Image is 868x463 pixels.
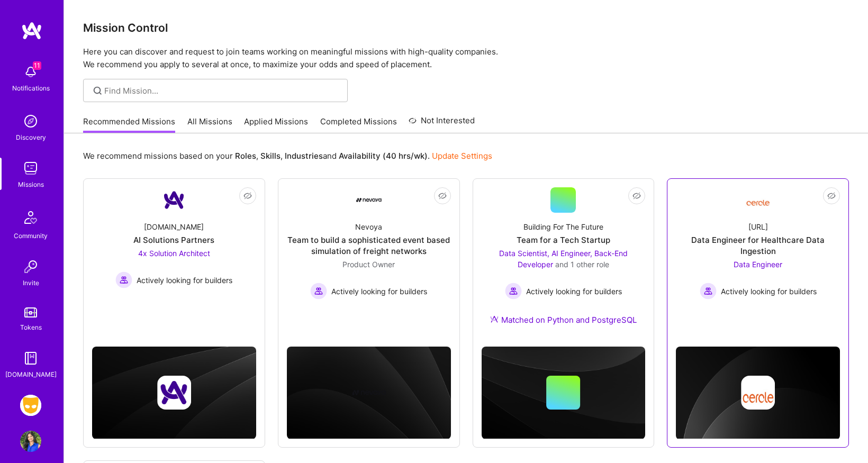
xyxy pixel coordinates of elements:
[24,307,37,317] img: tokens
[676,234,840,257] div: Data Engineer for Healthcare Data Ingestion
[409,114,475,133] a: Not Interested
[734,260,782,269] span: Data Engineer
[83,116,175,133] a: Recommended Missions
[83,150,492,161] p: We recommend missions based on your , , and .
[676,347,840,440] img: cover
[244,116,308,133] a: Applied Missions
[20,61,41,83] img: bell
[356,198,382,202] img: Company Logo
[92,187,256,309] a: Company Logo[DOMAIN_NAME]AI Solutions Partners4x Solution Architect Actively looking for builders...
[17,395,44,416] a: Grindr: Data + FE + CyberSecurity + QA
[138,249,210,258] span: 4x Solution Architect
[287,187,451,309] a: Company LogoNevoyaTeam to build a sophisticated event based simulation of freight networksProduct...
[92,347,256,439] img: cover
[20,322,42,333] div: Tokens
[20,348,41,369] img: guide book
[20,395,41,416] img: Grindr: Data + FE + CyberSecurity + QA
[482,347,646,439] img: cover
[83,46,849,71] p: Here you can discover and request to join teams working on meaningful missions with high-quality ...
[23,277,39,288] div: Invite
[133,234,214,246] div: AI Solutions Partners
[285,151,323,161] b: Industries
[721,286,817,297] span: Actively looking for builders
[745,192,771,209] img: Company Logo
[144,221,204,232] div: [DOMAIN_NAME]
[157,376,191,410] img: Company logo
[438,192,447,200] i: icon EyeClosed
[632,192,641,200] i: icon EyeClosed
[235,151,256,161] b: Roles
[20,158,41,179] img: teamwork
[16,132,46,143] div: Discovery
[14,230,48,241] div: Community
[83,21,849,34] h3: Mission Control
[20,256,41,277] img: Invite
[331,286,427,297] span: Actively looking for builders
[18,205,43,230] img: Community
[339,151,428,161] b: Availability (40 hrs/wk)
[137,275,232,286] span: Actively looking for builders
[20,431,41,452] img: User Avatar
[505,283,522,299] img: Actively looking for builders
[555,260,609,269] span: and 1 other role
[490,315,499,323] img: Ateam Purple Icon
[115,271,132,288] img: Actively looking for builders
[700,283,717,299] img: Actively looking for builders
[21,21,42,40] img: logo
[17,431,44,452] a: User Avatar
[243,192,252,200] i: icon EyeClosed
[355,221,382,232] div: Nevoya
[499,249,628,269] span: Data Scientist, AI Engineer, Back-End Developer
[352,376,386,410] img: Company logo
[104,85,340,96] input: Find Mission...
[676,187,840,309] a: Company Logo[URL]Data Engineer for Healthcare Data IngestionData Engineer Actively looking for bu...
[187,116,232,133] a: All Missions
[320,116,397,133] a: Completed Missions
[310,283,327,299] img: Actively looking for builders
[517,234,610,246] div: Team for a Tech Startup
[526,286,622,297] span: Actively looking for builders
[482,187,646,338] a: Building For The FutureTeam for a Tech StartupData Scientist, AI Engineer, Back-End Developer and...
[12,83,50,94] div: Notifications
[490,314,637,325] div: Matched on Python and PostgreSQL
[432,151,492,161] a: Update Settings
[260,151,281,161] b: Skills
[92,85,104,97] i: icon SearchGrey
[20,111,41,132] img: discovery
[287,347,451,439] img: cover
[748,221,768,232] div: [URL]
[18,179,44,190] div: Missions
[827,192,836,200] i: icon EyeClosed
[5,369,57,380] div: [DOMAIN_NAME]
[342,260,395,269] span: Product Owner
[741,376,775,410] img: Company logo
[33,61,41,70] span: 11
[287,234,451,257] div: Team to build a sophisticated event based simulation of freight networks
[523,221,603,232] div: Building For The Future
[161,187,187,213] img: Company Logo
